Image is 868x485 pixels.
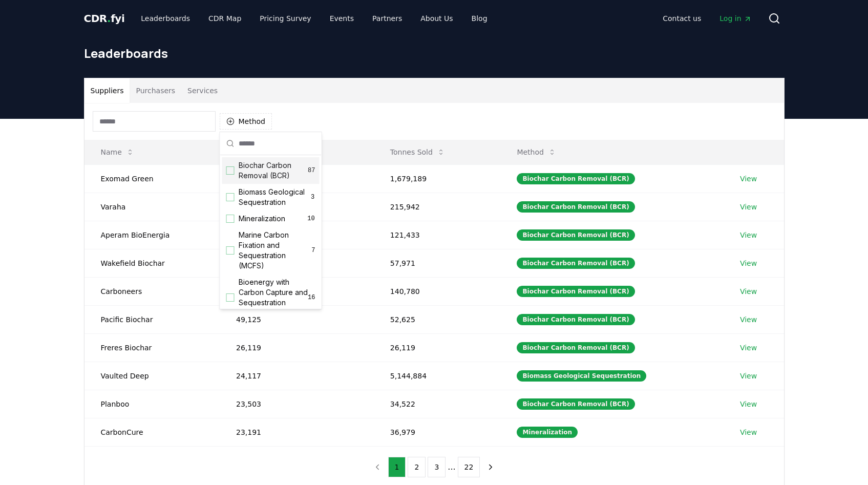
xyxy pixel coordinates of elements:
a: View [740,286,757,297]
td: 23,191 [220,418,374,446]
button: Suppliers [84,78,130,103]
span: Log in [719,13,751,24]
button: Method [509,142,564,162]
div: Biochar Carbon Removal (BCR) [517,201,634,213]
td: Pacific Biochar [84,305,220,333]
span: . [107,12,111,25]
a: Partners [364,9,410,28]
button: Tonnes Sold [382,142,453,162]
span: 3 [310,193,315,201]
button: 3 [428,457,446,477]
span: Bioenergy with Carbon Capture and Sequestration (BECCS) [239,277,308,318]
div: Biochar Carbon Removal (BCR) [517,229,634,241]
a: CDR.fyi [84,11,125,26]
div: Biochar Carbon Removal (BCR) [517,286,634,297]
span: 87 [308,166,315,175]
button: Services [181,78,224,103]
td: 34,522 [374,390,501,418]
a: View [740,258,757,268]
td: 49,125 [220,305,374,333]
div: Biochar Carbon Removal (BCR) [517,398,634,410]
a: View [740,343,757,353]
td: 140,780 [374,277,501,305]
span: Biomass Geological Sequestration [239,187,310,207]
a: About Us [412,9,461,28]
td: 26,119 [220,333,374,362]
button: 22 [458,457,480,477]
td: Aperam BioEnergia [84,221,220,249]
a: View [740,230,757,240]
span: 16 [308,293,315,302]
a: View [740,174,757,184]
a: Leaderboards [133,9,198,28]
td: 52,625 [374,305,501,333]
div: Biochar Carbon Removal (BCR) [517,342,634,353]
a: Pricing Survey [251,9,319,28]
td: 57,971 [374,249,501,277]
a: View [740,371,757,381]
span: 10 [307,215,315,223]
button: 1 [388,457,406,477]
td: 24,117 [220,362,374,390]
span: Mineralization [239,214,285,224]
div: Biochar Carbon Removal (BCR) [517,314,634,325]
td: Varaha [84,193,220,221]
td: Exomad Green [84,164,220,193]
li: ... [448,461,455,473]
td: Wakefield Biochar [84,249,220,277]
td: CarbonCure [84,418,220,446]
td: 23,503 [220,390,374,418]
td: 26,119 [374,333,501,362]
a: Events [322,9,362,28]
div: Biochar Carbon Removal (BCR) [517,258,634,269]
span: 7 [311,246,315,255]
a: Log in [711,9,759,28]
nav: Main [654,9,759,28]
div: Biochar Carbon Removal (BCR) [517,173,634,184]
a: View [740,202,757,212]
td: Carboneers [84,277,220,305]
td: 5,144,884 [374,362,501,390]
h1: Leaderboards [84,45,785,61]
td: 121,433 [374,221,501,249]
a: View [740,427,757,437]
button: Purchasers [130,78,181,103]
button: Name [93,142,142,162]
button: Method [220,113,272,130]
button: 2 [408,457,426,477]
span: Marine Carbon Fixation and Sequestration (MCFS) [239,230,312,271]
a: View [740,314,757,325]
td: 1,679,189 [374,164,501,193]
a: Blog [463,9,496,28]
td: 215,942 [374,193,501,221]
a: View [740,399,757,409]
td: 36,979 [374,418,501,446]
div: Biomass Geological Sequestration [517,370,646,382]
button: next page [482,457,499,477]
span: Biochar Carbon Removal (BCR) [239,160,308,181]
a: Contact us [654,9,709,28]
div: Mineralization [517,427,578,438]
nav: Main [133,9,495,28]
td: Vaulted Deep [84,362,220,390]
a: CDR Map [200,9,249,28]
td: Freres Biochar [84,333,220,362]
td: Planboo [84,390,220,418]
span: CDR fyi [84,12,125,25]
